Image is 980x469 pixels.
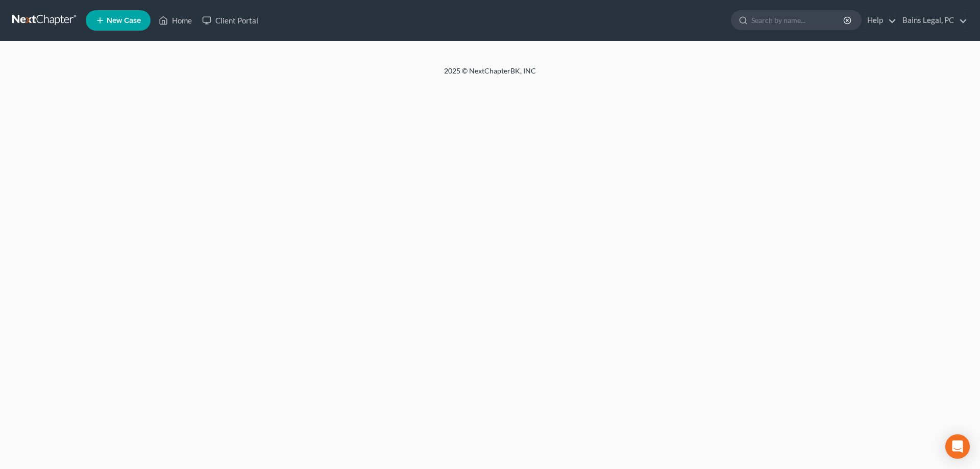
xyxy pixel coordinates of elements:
[945,434,970,459] div: Open Intercom Messenger
[751,11,845,30] input: Search by name...
[897,11,967,30] a: Bains Legal, PC
[154,11,197,30] a: Home
[199,66,781,84] div: 2025 © NextChapterBK, INC
[107,17,141,24] span: New Case
[197,11,263,30] a: Client Portal
[862,11,896,30] a: Help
